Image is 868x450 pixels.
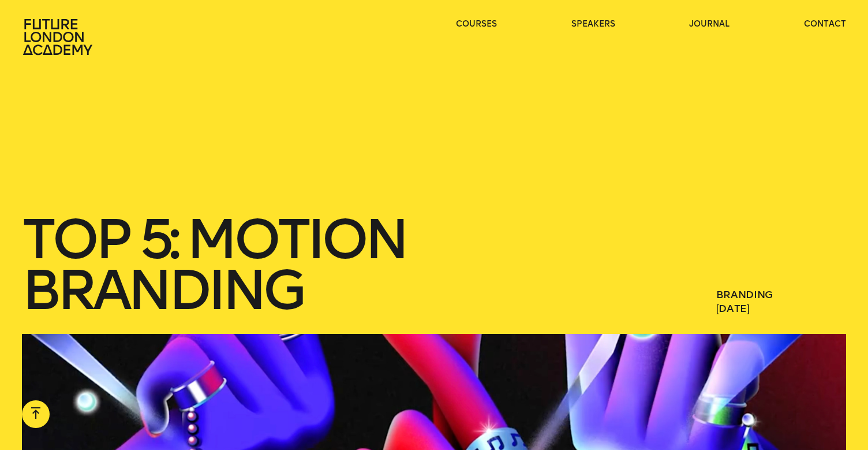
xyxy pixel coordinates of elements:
[571,18,615,30] a: speakers
[716,302,847,315] span: [DATE]
[716,288,773,301] a: Branding
[804,18,846,30] a: contact
[689,18,729,30] a: journal
[456,18,497,30] a: courses
[22,214,630,315] h1: TOP 5: Motion Branding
